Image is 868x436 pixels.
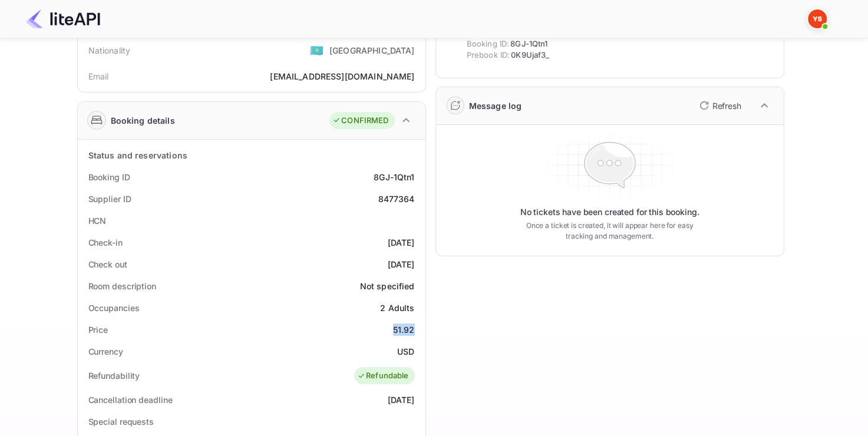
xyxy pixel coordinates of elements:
p: No tickets have been created for this booking. [520,206,699,218]
div: 8GJ-1Qtn1 [374,171,414,183]
div: Refundable [357,370,409,382]
span: Prebook ID: [467,49,510,61]
div: [DATE] [388,236,415,249]
span: 0K9Ujaf3_ [511,49,549,61]
div: Special requests [88,415,154,428]
div: Nationality [88,44,131,57]
p: Refresh [712,100,741,112]
div: Not specified [360,280,415,292]
div: Occupancies [88,302,140,314]
div: Status and reservations [88,149,187,161]
div: HCN [88,214,107,227]
img: Yandex Support [808,9,827,28]
div: [GEOGRAPHIC_DATA] [329,44,415,57]
div: Price [88,323,108,336]
div: Check-in [88,236,123,249]
span: United States [310,39,324,61]
div: Booking ID [88,171,130,183]
div: [EMAIL_ADDRESS][DOMAIN_NAME] [270,70,414,82]
div: Supplier ID [88,193,131,205]
div: CONFIRMED [332,115,388,127]
div: USD [397,345,414,358]
div: Currency [88,345,123,358]
p: Once a ticket is created, it will appear here for easy tracking and management. [517,220,703,242]
span: 8GJ-1Qtn1 [510,38,547,50]
button: Refresh [692,96,746,115]
div: Check out [88,258,127,270]
img: LiteAPI Logo [26,9,100,28]
span: Booking ID: [467,38,510,50]
div: 51.92 [393,323,415,336]
div: 2 Adults [380,302,414,314]
div: Cancellation deadline [88,394,173,406]
div: [DATE] [388,394,415,406]
div: Email [88,70,109,82]
div: Refundability [88,369,140,382]
div: Room description [88,280,156,292]
div: [DATE] [388,258,415,270]
div: 8477364 [378,193,414,205]
div: Booking details [111,114,175,127]
div: Message log [469,100,522,112]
